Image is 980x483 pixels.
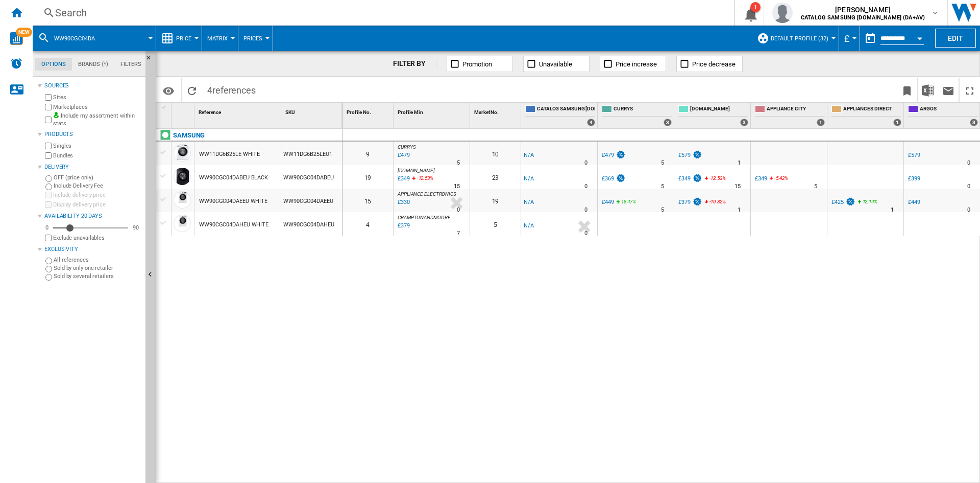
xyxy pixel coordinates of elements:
[906,174,920,184] div: £399
[396,174,410,184] div: Last updated : Thursday, 2 October 2025 12:04
[661,205,664,215] div: Delivery Time : 5 days
[470,212,521,236] div: 5
[342,189,393,212] div: 15
[774,175,785,181] span: -5.42
[342,165,393,189] div: 19
[44,212,141,220] div: Availability 20 Days
[44,245,141,254] div: Exclusivity
[199,143,260,166] div: WW11DG6B25LE WHITE
[690,105,748,114] span: [DOMAIN_NAME]
[616,150,626,159] img: promotionV3.png
[897,78,917,102] button: Bookmark this report
[176,26,197,51] button: Price
[911,28,929,46] button: Open calendar
[692,60,736,68] span: Price decrease
[45,192,52,198] input: Include delivery price
[708,197,715,210] i: %
[600,197,614,208] div: £449
[845,197,855,206] img: promotionV3.png
[524,221,534,231] div: N/A
[44,130,141,139] div: Products
[472,103,521,119] div: Sort None
[738,158,741,168] div: Delivery Time : 1 day
[207,26,233,51] button: Matrix
[708,174,715,186] i: %
[202,78,261,100] span: 4
[524,174,534,184] div: N/A
[457,205,460,215] div: Delivery Time : 0 day
[906,103,980,128] div: ARGOS 3 offers sold by ARGOS
[891,205,894,215] div: Delivery Time : 1 day
[45,258,52,264] input: All references
[53,191,141,199] label: Include delivery price
[970,119,978,126] div: 3 offers sold by ARGOS
[10,57,22,70] img: alerts-logo.svg
[862,197,868,210] i: %
[524,150,534,160] div: N/A
[45,94,52,101] input: Sites
[457,228,460,239] div: Delivery Time : 7 days
[44,82,141,90] div: Sources
[342,212,393,236] div: 4
[602,175,614,182] div: £369
[470,142,521,165] div: 10
[863,199,874,204] span: 12.14
[55,6,707,20] div: Search
[661,158,664,168] div: Delivery Time : 5 days
[45,104,52,110] input: Marketplaces
[584,205,587,215] div: Delivery Time : 0 day
[524,197,534,208] div: N/A
[918,78,938,102] button: Download in Excel
[54,182,141,190] label: Include Delivery Fee
[584,181,587,192] div: Delivery Time : 0 day
[173,129,205,142] div: Click to filter on that brand
[396,197,410,208] div: Last updated : Thursday, 2 October 2025 12:00
[523,56,590,72] button: Unavailable
[472,103,521,119] div: Market No. Sort None
[600,103,674,128] div: CURRYS 3 offers sold by CURRYS
[753,174,767,184] div: £349
[199,190,267,213] div: WW90CGC04DAEEU WHITE
[773,174,779,186] i: %
[145,51,158,70] button: Hide
[584,158,587,168] div: Delivery Time : 0 day
[757,26,834,51] div: Default profile (32)
[537,105,595,114] span: CATALOG SAMSUNG [DOMAIN_NAME] (DA+AV)
[54,256,141,264] label: All references
[678,199,691,205] div: £379
[661,181,664,192] div: Delivery Time : 5 days
[342,142,393,165] div: 9
[398,215,450,220] span: CRAMPTONANDMOORE
[53,223,128,233] md-slider: Availability
[470,165,521,189] div: 23
[207,35,228,42] span: Matrix
[843,105,901,114] span: APPLIANCES DIRECT
[53,112,141,128] label: Include my assortment within stats
[621,199,633,204] span: 18.47
[839,26,860,51] md-menu: Currency
[692,197,702,206] img: promotionV3.png
[454,181,460,192] div: Delivery Time : 15 days
[474,109,499,115] span: Market No.
[416,174,422,186] i: %
[54,264,141,272] label: Sold by only one retailer
[677,174,702,184] div: £349
[398,109,423,115] span: Profile Min
[53,103,141,111] label: Marketplaces
[45,274,52,281] input: Sold by several retailers
[45,201,52,208] input: Display delivery price
[72,58,114,71] md-tab-item: Brands (*)
[470,189,521,212] div: 19
[45,235,52,241] input: Display delivery price
[602,152,614,158] div: £479
[967,181,970,192] div: Delivery Time : 0 day
[967,205,970,215] div: Delivery Time : 0 day
[750,2,761,12] div: 1
[677,197,702,208] div: £379
[158,81,179,100] button: Options
[53,142,141,150] label: Singles
[53,201,141,209] label: Display delivery price
[35,58,72,71] md-tab-item: Options
[44,163,141,171] div: Delivery
[398,168,435,173] span: [DOMAIN_NAME]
